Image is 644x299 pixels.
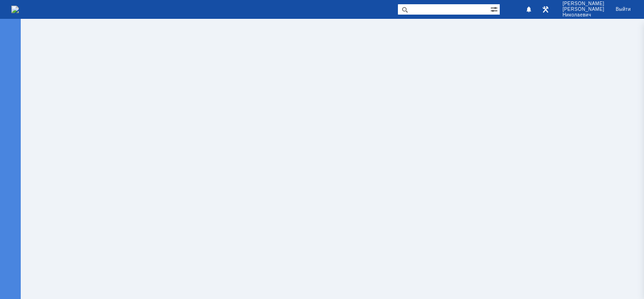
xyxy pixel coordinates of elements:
[490,4,500,13] span: Расширенный поиск
[562,7,604,12] span: [PERSON_NAME]
[562,1,604,7] span: [PERSON_NAME]
[11,6,19,13] img: logo
[11,6,19,13] a: Перейти на домашнюю страницу
[562,12,604,18] span: Николаевич
[540,4,551,15] a: Перейти в интерфейс администратора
